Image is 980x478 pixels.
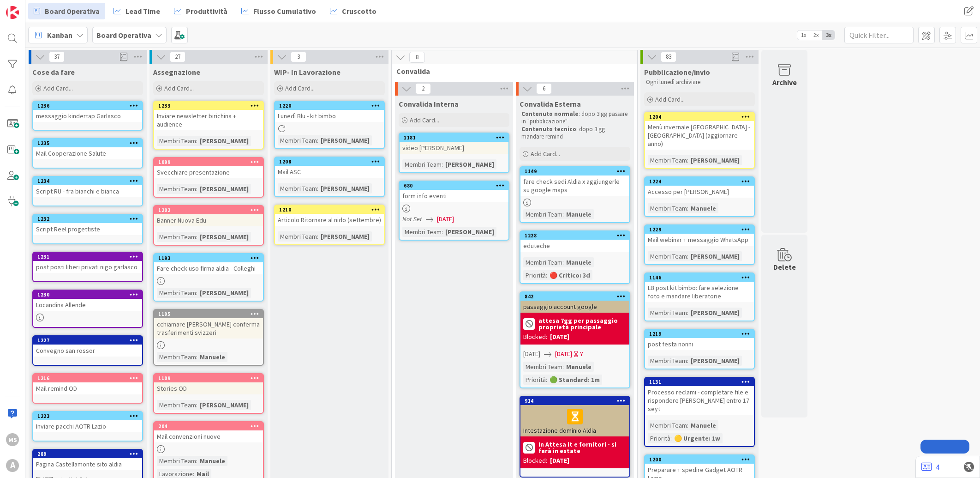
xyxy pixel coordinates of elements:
div: Locandina Allende [33,299,142,311]
div: post posti liberi privati nigo garlasco [33,261,142,273]
div: Stories OD [154,382,263,394]
span: Add Card... [285,84,315,92]
span: 3x [822,30,835,40]
div: 1181 [400,133,508,142]
span: Add Card... [43,84,73,92]
div: Membri Team [157,232,196,242]
div: 1216Mail remind OD [33,374,142,394]
span: Add Card... [410,116,439,124]
div: 1224 [649,178,754,185]
span: Board Operativa [45,6,100,17]
div: Accesso per [PERSON_NAME] [645,186,754,198]
div: Membri Team [648,356,687,366]
div: 1220 [275,102,384,110]
div: 1220 [279,103,384,109]
div: Membri Team [157,136,196,146]
div: 1210 [279,206,384,213]
div: 842 [520,292,629,301]
div: Membri Team [278,183,317,194]
div: 1200 [649,456,754,463]
div: 1234 [37,178,142,184]
div: Membri Team [157,288,196,298]
div: 1220Lunedì Blu - kit bimbo [275,102,384,122]
div: 1193 [154,254,263,262]
div: 1204 [645,113,754,121]
div: 1228eduteche [520,231,629,252]
span: Add Card... [164,84,194,92]
div: Membri Team [278,231,317,242]
div: 1202 [158,207,263,213]
p: : dopo 3 gg passare in "pubblicazione" [521,110,628,126]
div: Membri Team [648,308,687,318]
div: 1219post festa nonni [645,330,754,350]
div: Manuele [564,209,594,219]
div: [DATE] [550,332,569,342]
span: WIP- In Lavorazione [274,67,341,77]
div: 1231post posti liberi privati nigo garlasco [33,253,142,273]
div: 1230 [37,291,142,298]
span: : [317,183,318,194]
div: 842 [525,293,629,300]
div: LB post kit bimbo: fare selezione foto e mandare liberatorie [645,282,754,302]
div: Priorità [648,433,670,443]
div: 1231 [37,254,142,260]
div: 1236 [37,103,142,109]
span: : [196,136,197,146]
div: 1195 [158,311,263,317]
div: 914 [520,397,629,405]
div: Membri Team [648,155,687,165]
div: [PERSON_NAME] [197,136,251,146]
div: 1109 [158,375,263,381]
div: 289 [33,450,142,458]
div: 1236messaggio kindertap Garlasco [33,102,142,122]
div: 1181 [404,134,508,141]
div: Fare check uso firma aldia - Colleghi [154,262,263,274]
div: Articolo Ritornare al nido (settembre) [275,214,384,226]
span: [DATE] [437,214,454,224]
span: : [196,232,197,242]
span: : [442,227,443,237]
span: : [562,362,564,372]
div: 289Pagina Castellamonte sito aldia [33,450,142,470]
div: Manuele [197,456,227,466]
div: 1208Mail ASC [275,157,384,178]
div: [PERSON_NAME] [443,159,496,169]
div: Lunedì Blu - kit bimbo [275,110,384,122]
b: Board Operativa [96,30,151,40]
div: MS [6,433,19,446]
div: 1146 [645,273,754,282]
div: 🟢 Standard: 1m [547,375,602,385]
div: Membri Team [157,184,196,194]
b: attesa 7gg per passaggio proprietà principale [538,317,627,330]
div: 1131 [649,379,754,385]
a: 4 [921,461,939,472]
div: Mail convenzioni nuove [154,430,263,442]
strong: Contenuto normale [521,110,579,118]
div: 1099Svecchiare presentazione [154,158,263,178]
div: 1230 [33,290,142,299]
div: 1210 [275,206,384,214]
div: 1216 [37,375,142,381]
div: Membri Team [157,456,196,466]
div: [PERSON_NAME] [197,288,251,298]
span: Convalida [396,67,626,76]
span: Cose da fare [32,67,75,77]
div: 1149fare check sedi Aldia x aggiungerle su google maps [520,167,629,196]
span: : [670,433,672,443]
div: 1146 [649,274,754,281]
div: [DATE] [550,456,569,466]
p: Ogni lunedì archiviare [646,79,753,86]
div: [PERSON_NAME] [688,251,742,261]
div: Blocked: [523,332,547,342]
div: 1234 [33,177,142,185]
span: Convalida Esterna [520,99,581,109]
div: 1202Banner Nuova Edu [154,206,263,226]
div: Membri Team [523,257,562,267]
div: Membri Team [648,420,687,430]
div: Script RU - fra bianchi e bianca [33,185,142,197]
span: Pubblicazione/invio [644,67,710,77]
div: 1224Accesso per [PERSON_NAME] [645,177,754,198]
div: 680 [400,182,508,190]
div: Membri Team [523,362,562,372]
span: 27 [170,51,185,62]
